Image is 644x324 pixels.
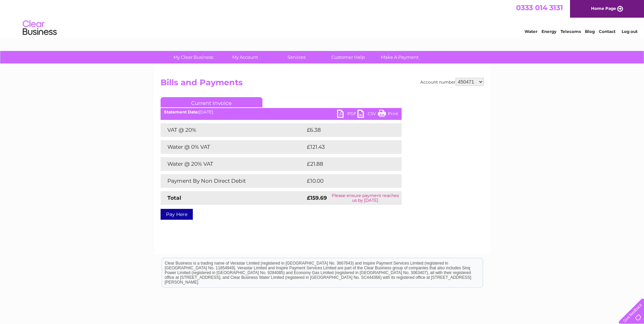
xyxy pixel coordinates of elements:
a: My Account [217,51,273,64]
td: £121.43 [305,140,388,154]
td: £6.38 [305,123,386,137]
td: Water @ 0% VAT [161,140,305,154]
td: Payment By Non Direct Debit [161,174,305,188]
a: My Clear Business [165,51,221,64]
div: Account number [420,78,484,86]
td: Please ensure payment reaches us by [DATE] [329,191,401,205]
td: £10.00 [305,174,388,188]
a: Services [269,51,325,64]
a: Blog [585,29,595,34]
a: Water [525,29,537,34]
h2: Bills and Payments [161,78,484,91]
a: Customer Help [320,51,376,64]
a: Print [378,110,398,120]
a: 0333 014 3131 [516,3,563,12]
a: Make A Payment [372,51,428,64]
td: VAT @ 20% [161,123,305,137]
a: PDF [337,110,357,120]
a: Current Invoice [161,97,262,107]
strong: £159.69 [307,195,327,201]
a: Contact [599,29,615,34]
a: Log out [622,29,638,34]
strong: Total [167,195,181,201]
b: Statement Date: [164,109,199,114]
div: [DATE] [161,110,402,114]
a: Energy [541,29,556,34]
td: Water @ 20% VAT [161,157,305,171]
div: Clear Business is a trading name of Verastar Limited (registered in [GEOGRAPHIC_DATA] No. 3667643... [162,4,483,33]
td: £21.88 [305,157,387,171]
a: Pay Here [161,209,193,220]
a: CSV [357,110,378,120]
img: logo.png [22,18,57,38]
a: Telecoms [560,29,581,34]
